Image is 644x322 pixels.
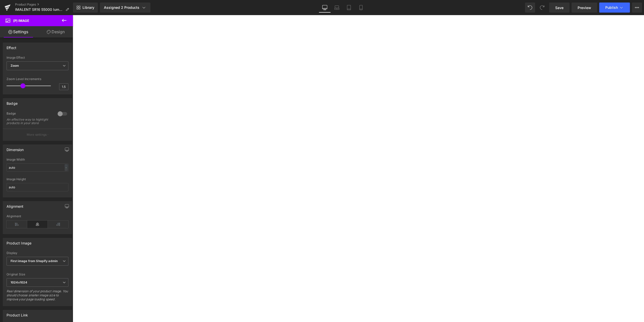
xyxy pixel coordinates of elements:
b: Zoom [11,64,19,67]
span: IMALENT SR16 55000 lumen flashlight [15,8,63,12]
div: Alignment [7,201,24,208]
div: Assigned 2 Products [104,5,146,10]
a: Mobile [355,3,367,13]
span: Library [83,5,94,10]
div: Product Image [7,238,31,245]
div: Image Height [7,177,68,181]
div: Effect [7,43,16,50]
a: Preview [572,3,597,13]
div: Real dimension of your product image. You should choose smaller image size to improve your page l... [7,289,68,305]
input: auto [7,183,68,191]
div: Image Width [7,158,68,161]
div: Alignment [7,214,68,218]
button: More [632,3,642,13]
div: Dimension [7,145,24,152]
div: - [65,164,68,171]
span: (P) Image [13,19,29,23]
div: Display [7,251,68,255]
span: Save [555,5,563,10]
button: Undo [525,3,535,13]
input: auto [7,163,68,172]
a: New Library [73,3,98,13]
div: Original Size [7,273,68,276]
a: Product Pages [15,3,73,7]
div: Zoom Level Increments [7,77,68,81]
div: An effective way to highlight products in your store [7,118,52,125]
div: Badge [7,98,18,105]
b: 1024x1024 [11,280,27,284]
a: Tablet [343,3,355,13]
a: Laptop [331,3,343,13]
p: More settings [27,132,47,137]
b: First image from Shopify admin [11,259,58,263]
a: Desktop [319,3,331,13]
div: Image Effect [7,56,68,59]
span: Publish [605,6,618,10]
div: Product Link [7,310,28,317]
button: Redo [537,3,547,13]
button: Publish [599,3,630,13]
span: Preview [578,5,591,10]
a: Design [37,26,74,38]
div: Badge [7,112,53,117]
button: More settings [3,129,72,140]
